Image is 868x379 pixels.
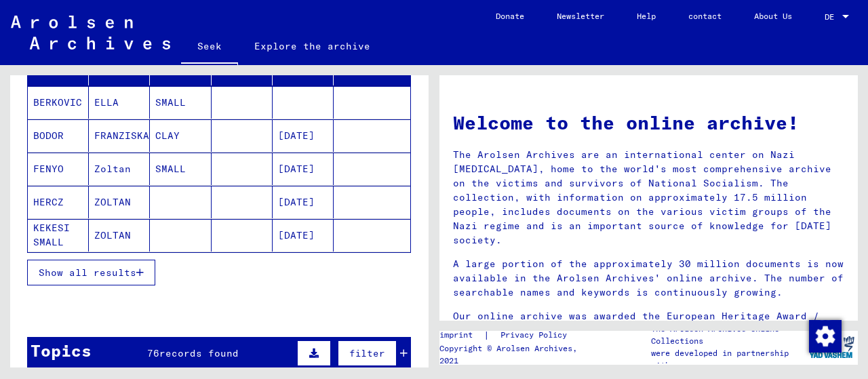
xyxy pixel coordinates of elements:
font: Explore the archive [254,40,370,52]
font: KEKESI SMALL [33,222,70,248]
font: ZOLTAN [94,196,131,208]
font: records found [159,347,239,359]
font: Copyright © Arolsen Archives, 2021 [439,343,577,365]
button: Show all results [27,260,155,285]
font: [DATE] [278,163,315,175]
font: About Us [754,11,792,21]
a: Seek [181,30,238,65]
font: A large portion of the approximately 30 million documents is now available in the Arolsen Archive... [453,258,844,298]
font: Newsletter [557,11,604,21]
a: imprint [439,328,484,342]
font: were developed in partnership with [651,348,789,370]
font: The Arolsen Archives are an international center on Nazi [MEDICAL_DATA], home to the world's most... [453,148,831,246]
font: SMALL [155,96,186,108]
font: Zoltan [94,163,131,175]
a: Privacy Policy [490,328,583,342]
font: Our online archive was awarded the European Heritage Award / Europa Nostra Award 2020: Europe's m... [453,310,837,351]
font: Donate [496,11,524,21]
font: [DATE] [278,196,315,208]
font: 76 [147,347,159,359]
font: ZOLTAN [94,229,131,241]
font: Privacy Policy [500,330,567,340]
a: Explore the archive [238,30,387,62]
font: [DATE] [278,229,315,241]
font: FENYO [33,163,64,175]
img: Change consent [809,320,842,353]
font: SMALL [155,163,186,175]
font: Show all results [39,266,136,279]
font: BODOR [33,129,64,142]
font: Topics [31,340,92,361]
img: Arolsen_neg.svg [11,16,170,49]
font: [DATE] [278,129,315,142]
img: yv_logo.png [806,330,857,364]
font: Welcome to the online archive! [453,111,799,134]
button: filter [338,340,397,366]
font: DE [825,12,834,22]
font: | [484,329,490,341]
font: ELLA [94,96,119,108]
font: imprint [439,330,473,340]
font: CLAY [155,129,180,142]
font: Help [637,11,656,21]
font: FRANZISKA [94,129,149,142]
font: filter [349,347,385,359]
font: contact [688,11,722,21]
font: BERKOVIC [33,96,82,108]
font: HERCZ [33,196,64,208]
font: Seek [197,40,222,52]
